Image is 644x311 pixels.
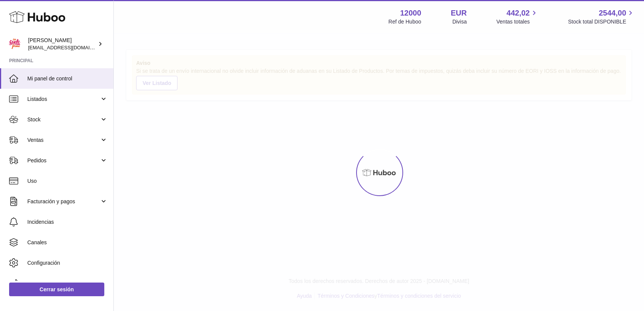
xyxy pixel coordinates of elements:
div: [PERSON_NAME] [28,37,96,51]
span: Pedidos [27,157,100,164]
strong: 12000 [400,8,421,18]
div: Ref de Huboo [388,18,421,25]
span: Stock total DISPONIBLE [568,18,635,25]
img: mar@ensuelofirme.com [9,38,20,50]
a: 442,02 Ventas totales [496,8,539,25]
a: 2544,00 Stock total DISPONIBLE [568,8,635,25]
span: Incidencias [27,218,108,226]
div: Divisa [452,18,467,25]
span: Uso [27,177,108,185]
span: Ventas totales [496,18,539,25]
a: Cerrar sesión [9,283,104,296]
span: 442,02 [507,8,530,18]
span: 2544,00 [599,8,626,18]
span: Listados [27,96,100,103]
span: Canales [27,239,108,246]
span: Ventas [27,137,100,144]
span: Devoluciones [27,280,108,287]
span: Stock [27,116,100,123]
span: Configuración [27,259,108,267]
span: Facturación y pagos [27,198,100,205]
strong: EUR [451,8,467,18]
span: Mi panel de control [27,75,108,82]
span: [EMAIL_ADDRESS][DOMAIN_NAME] [28,44,112,50]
